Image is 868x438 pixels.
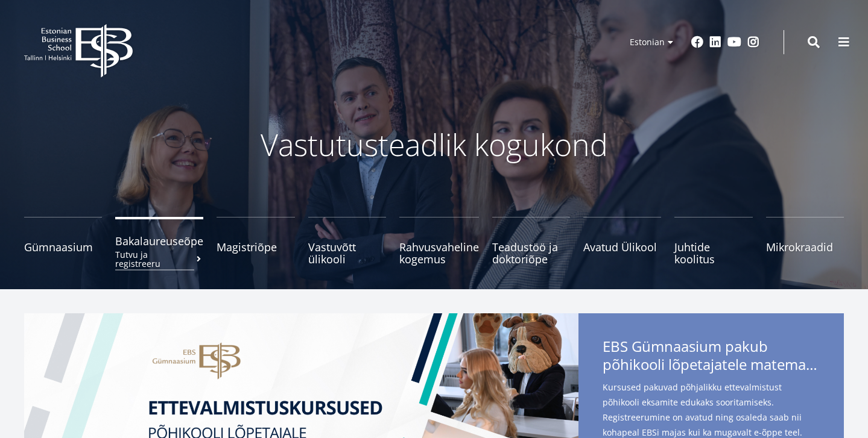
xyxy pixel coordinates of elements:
[583,217,661,265] a: Avatud Ülikool
[766,241,844,253] span: Mikrokraadid
[399,241,479,265] span: Rahvusvaheline kogemus
[492,241,570,265] span: Teadustöö ja doktoriõpe
[727,36,741,48] a: Youtube
[603,355,820,374] span: põhikooli lõpetajatele matemaatika- ja eesti keele kursuseid
[691,36,703,48] a: Facebook
[766,217,844,265] a: Mikrokraadid
[747,36,759,48] a: Instagram
[24,241,102,253] span: Gümnaasium
[709,36,721,48] a: Linkedin
[24,217,102,265] a: Gümnaasium
[603,337,820,377] span: EBS Gümnaasium pakub
[674,217,752,265] a: Juhtide koolitus
[115,250,203,268] small: Tutvu ja registreeru
[308,241,386,265] span: Vastuvõtt ülikooli
[399,217,479,265] a: Rahvusvaheline kogemus
[115,127,754,163] p: Vastutusteadlik kogukond
[115,217,203,265] a: BakalaureuseõpeTutvu ja registreeru
[674,241,752,265] span: Juhtide koolitus
[217,217,294,265] a: Magistriõpe
[308,217,386,265] a: Vastuvõtt ülikooli
[115,235,203,247] span: Bakalaureuseõpe
[492,217,570,265] a: Teadustöö ja doktoriõpe
[217,241,294,253] span: Magistriõpe
[583,241,661,253] span: Avatud Ülikool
